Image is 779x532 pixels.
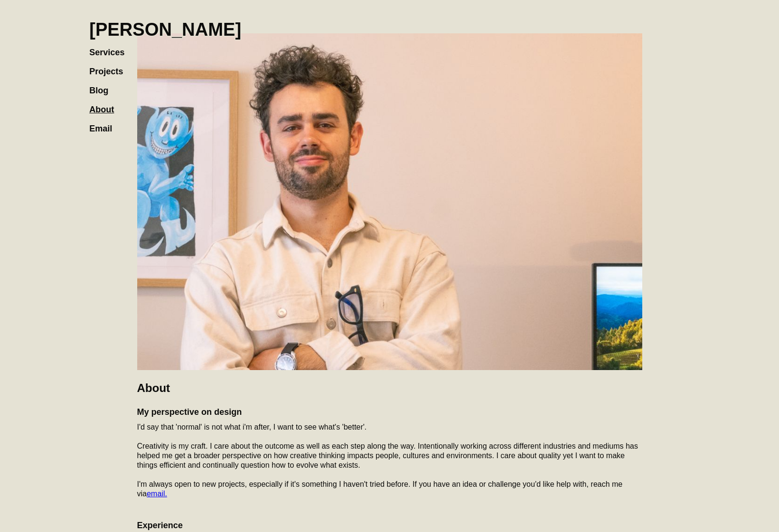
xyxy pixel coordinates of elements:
a: Email [90,114,122,133]
h4: Experience [137,520,642,531]
h2: About [137,380,642,397]
p: I'd say that 'normal' is not what i'm after, I want to see what's 'better'. Creativity is my craf... [137,422,642,499]
a: Projects [90,57,133,76]
a: Blog [90,76,118,95]
h1: [PERSON_NAME] [90,19,242,40]
a: Services [90,38,134,57]
a: About [90,95,124,114]
a: home [90,10,242,40]
h4: ‍ [137,503,642,515]
a: email. [147,490,167,498]
h4: My perspective on design [137,406,642,418]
